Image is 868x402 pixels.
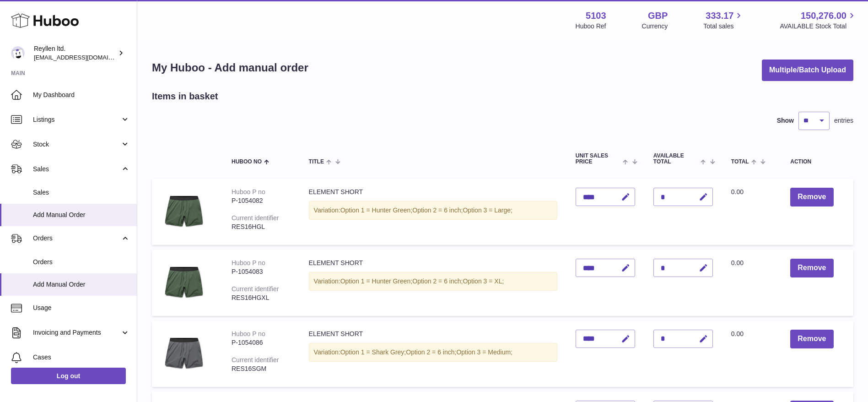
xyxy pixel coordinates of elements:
[706,10,733,22] span: 333.17
[161,259,207,304] img: ELEMENT SHORT
[232,223,291,231] div: RES16HGL
[33,140,120,149] span: Stock
[731,159,749,165] span: Total
[801,10,846,22] span: 150,276.00
[780,10,857,31] a: 150,276.00 AVAILABLE Stock Total
[11,46,25,60] img: internalAdmin-5103@internal.huboo.com
[300,321,566,387] td: ELEMENT SHORT
[703,10,744,31] a: 333.17 Total sales
[834,116,853,125] span: entries
[34,44,116,62] div: Reyllen ltd.
[33,304,130,312] span: Usage
[576,22,606,31] div: Huboo Ref
[576,153,621,165] span: Unit Sales Price
[790,259,833,277] button: Remove
[33,280,130,289] span: Add Manual Order
[161,188,207,234] img: ELEMENT SHORT
[33,234,120,243] span: Orders
[309,159,324,165] span: Title
[463,206,512,214] span: Option 3 = Large;
[790,188,833,206] button: Remove
[731,259,744,266] span: 0.00
[232,267,291,276] div: P-1054083
[731,330,744,337] span: 0.00
[731,188,744,196] span: 0.00
[586,10,606,22] strong: 5103
[412,277,463,285] span: Option 2 = 6 inch;
[340,348,406,356] span: Option 1 = Shark Grey;
[33,328,120,337] span: Invoicing and Payments
[300,250,566,316] td: ELEMENT SHORT
[33,258,130,266] span: Orders
[152,60,308,75] h1: My Huboo - Add manual order
[232,259,265,266] div: Huboo P no
[232,364,291,373] div: RES16SGM
[790,159,844,165] div: Action
[152,90,218,103] h2: Items in basket
[340,277,413,285] span: Option 1 = Hunter Green;
[300,179,566,245] td: ELEMENT SHORT
[340,206,413,214] span: Option 1 = Hunter Green;
[232,285,279,293] div: Current identifier
[762,60,853,81] button: Multiple/Batch Upload
[232,159,262,165] span: Huboo no
[33,353,130,362] span: Cases
[161,330,207,375] img: ELEMENT SHORT
[309,343,557,362] div: Variation:
[232,356,279,364] div: Current identifier
[34,54,135,61] span: [EMAIL_ADDRESS][DOMAIN_NAME]
[642,22,668,31] div: Currency
[232,330,265,337] div: Huboo P no
[406,348,456,356] span: Option 2 = 6 inch;
[309,272,557,291] div: Variation:
[309,201,557,220] div: Variation:
[33,211,130,219] span: Add Manual Order
[232,214,279,222] div: Current identifier
[456,348,512,356] span: Option 3 = Medium;
[777,116,794,125] label: Show
[33,91,130,99] span: My Dashboard
[232,196,291,205] div: P-1054082
[232,293,291,302] div: RES16HGXL
[780,22,857,31] span: AVAILABLE Stock Total
[33,115,120,124] span: Listings
[11,368,126,384] a: Log out
[412,206,463,214] span: Option 2 = 6 inch;
[33,165,120,174] span: Sales
[653,153,699,165] span: AVAILABLE Total
[463,277,504,285] span: Option 3 = XL;
[648,10,668,22] strong: GBP
[232,338,291,347] div: P-1054086
[33,188,130,197] span: Sales
[703,22,744,31] span: Total sales
[232,188,265,196] div: Huboo P no
[790,330,833,348] button: Remove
